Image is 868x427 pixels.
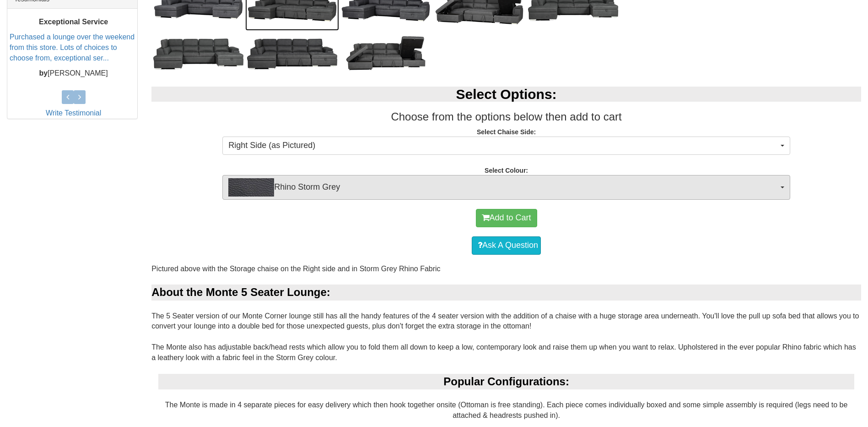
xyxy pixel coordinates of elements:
[228,178,778,197] span: Rhino Storm Grey
[485,167,528,174] strong: Select Colour:
[472,236,541,255] a: Ask A Question
[476,209,537,227] button: Add to Cart
[477,128,536,136] strong: Select Chaise Side:
[222,175,790,200] button: Rhino Storm GreyRhino Storm Grey
[158,374,854,389] div: Popular Configurations:
[228,178,274,197] img: Rhino Storm Grey
[151,111,861,123] h3: Choose from the options below then add to cart
[151,285,861,300] div: About the Monte 5 Seater Lounge:
[222,137,790,155] button: Right Side (as Pictured)
[10,68,137,78] p: [PERSON_NAME]
[10,33,135,62] a: Purchased a lounge over the weekend from this store. Lots of choices to choose from, exceptional ...
[456,87,557,102] b: Select Options:
[39,18,108,26] b: Exceptional Service
[39,69,48,77] b: by
[46,109,101,117] a: Write Testimonial
[228,140,778,152] span: Right Side (as Pictured)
